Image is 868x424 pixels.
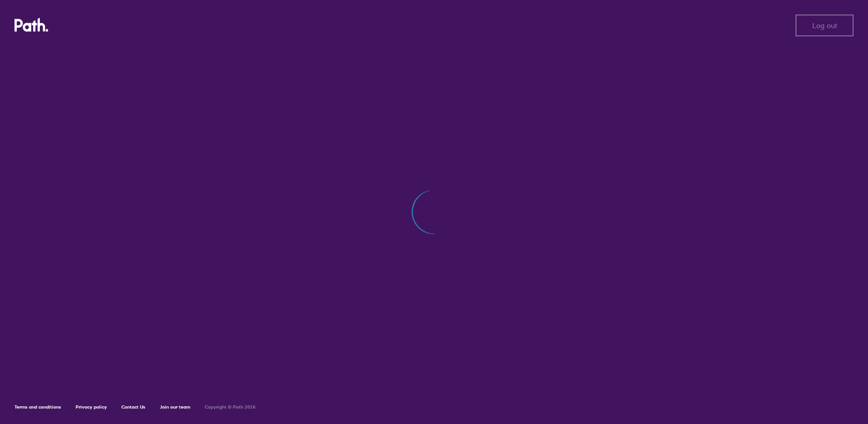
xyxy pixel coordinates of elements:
a: Join our team [160,404,190,410]
span: Log out [812,21,837,30]
a: Contact Us [121,404,145,410]
a: Privacy policy [76,404,107,410]
h6: Copyright © Path 2018 [205,404,256,410]
a: Terms and conditions [14,404,61,410]
button: Log out [796,15,854,36]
